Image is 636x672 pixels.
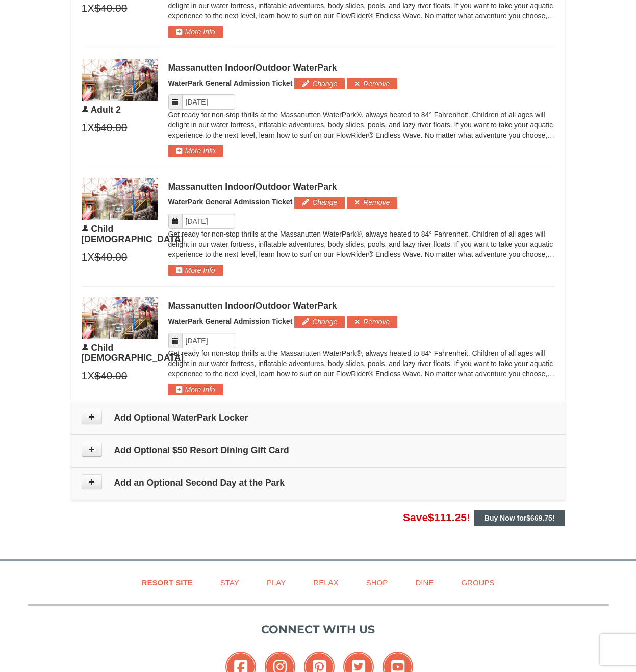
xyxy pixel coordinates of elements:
span: 1 [82,368,88,383]
span: $40.00 [94,1,127,16]
a: Relax [300,571,351,594]
span: $669.75 [526,514,552,522]
button: Remove [347,316,397,327]
button: Buy Now for$669.75! [474,510,565,526]
div: Massanutten Indoor/Outdoor WaterPark [168,63,555,73]
p: Get ready for non-stop thrills at the Massanutten WaterPark®, always heated to 84° Fahrenheit. Ch... [168,229,555,260]
span: $40.00 [94,120,127,135]
span: 1 [82,249,88,265]
img: 6619917-1403-22d2226d.jpg [82,178,158,220]
span: Child [DEMOGRAPHIC_DATA] [82,224,184,244]
button: More Info [168,265,223,276]
span: X [87,249,94,265]
a: Stay [208,571,252,594]
button: More Info [168,384,223,395]
span: X [87,120,94,135]
span: 1 [82,120,88,135]
a: Resort Site [129,571,206,594]
span: WaterPark General Admission Ticket [168,198,293,206]
button: More Info [168,26,223,37]
span: 1 [82,1,88,16]
button: Remove [347,78,397,89]
p: Connect with us [28,621,609,638]
span: $40.00 [94,249,127,265]
span: $111.25 [428,511,467,523]
span: Save ! [403,511,470,523]
img: 6619917-1403-22d2226d.jpg [82,297,158,339]
span: $40.00 [94,368,127,383]
button: More Info [168,145,223,157]
button: Remove [347,197,397,208]
div: Massanutten Indoor/Outdoor WaterPark [168,182,555,192]
span: Child [DEMOGRAPHIC_DATA] [82,343,184,363]
span: X [87,1,94,16]
a: Shop [353,571,401,594]
button: Change [294,316,345,327]
span: Adult 2 [91,105,121,115]
span: WaterPark General Admission Ticket [168,317,293,325]
img: 6619917-1403-22d2226d.jpg [82,59,158,101]
span: X [87,368,94,383]
h4: Add an Optional Second Day at the Park [82,478,555,488]
h4: Add Optional WaterPark Locker [82,412,555,423]
div: Massanutten Indoor/Outdoor WaterPark [168,301,555,311]
button: Change [294,78,345,89]
p: Get ready for non-stop thrills at the Massanutten WaterPark®, always heated to 84° Fahrenheit. Ch... [168,110,555,140]
span: WaterPark General Admission Ticket [168,79,293,87]
a: Play [254,571,298,594]
button: Change [294,197,345,208]
h4: Add Optional $50 Resort Dining Gift Card [82,445,555,455]
a: Dine [402,571,446,594]
strong: Buy Now for ! [485,514,555,522]
a: Groups [448,571,507,594]
p: Get ready for non-stop thrills at the Massanutten WaterPark®, always heated to 84° Fahrenheit. Ch... [168,348,555,379]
